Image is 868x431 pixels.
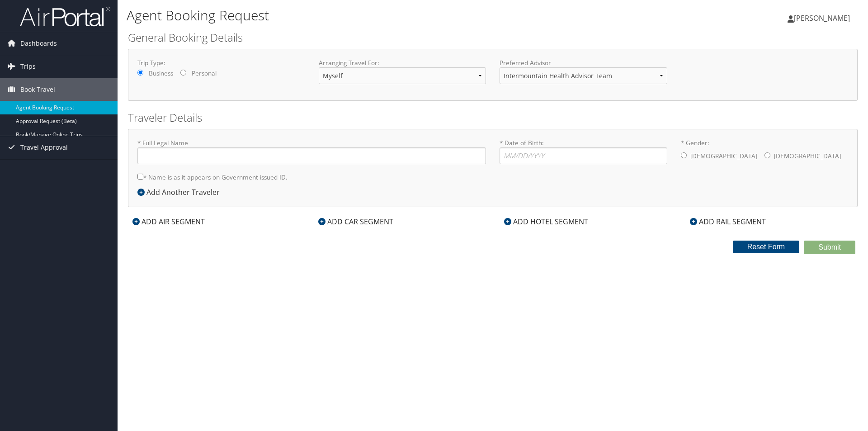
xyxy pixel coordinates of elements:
[128,110,858,125] h2: Traveler Details
[500,58,667,67] label: Preferred Advisor
[500,216,593,227] div: ADD HOTEL SEGMENT
[127,6,615,25] h1: Agent Booking Request
[733,241,800,253] button: Reset Form
[690,147,757,165] label: [DEMOGRAPHIC_DATA]
[137,169,288,185] label: * Name is as it appears on Government issued ID.
[794,13,850,23] span: [PERSON_NAME]
[20,78,55,101] span: Book Travel
[137,138,486,164] label: * Full Legal Name
[20,6,110,27] img: airportal-logo.png
[137,187,224,198] div: Add Another Traveler
[137,58,305,67] label: Trip Type:
[149,69,173,78] label: Business
[128,216,209,227] div: ADD AIR SEGMENT
[20,136,68,159] span: Travel Approval
[500,147,667,164] input: * Date of Birth:
[192,69,217,78] label: Personal
[137,147,486,164] input: * Full Legal Name
[128,30,858,45] h2: General Booking Details
[500,138,667,164] label: * Date of Birth:
[774,147,841,165] label: [DEMOGRAPHIC_DATA]
[319,58,486,67] label: Arranging Travel For:
[314,216,398,227] div: ADD CAR SEGMENT
[20,32,57,55] span: Dashboards
[804,241,855,254] button: Submit
[20,55,36,78] span: Trips
[788,5,859,32] a: [PERSON_NAME]
[685,216,770,227] div: ADD RAIL SEGMENT
[764,152,770,158] input: * Gender:[DEMOGRAPHIC_DATA][DEMOGRAPHIC_DATA]
[137,174,143,180] input: * Name is as it appears on Government issued ID.
[681,152,687,158] input: * Gender:[DEMOGRAPHIC_DATA][DEMOGRAPHIC_DATA]
[681,138,849,166] label: * Gender:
